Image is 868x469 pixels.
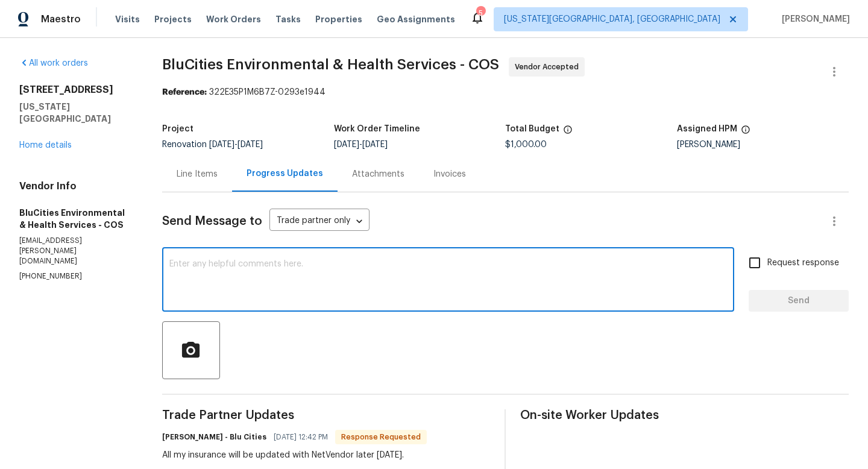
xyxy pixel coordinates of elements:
[362,140,388,149] span: [DATE]
[162,409,491,421] span: Trade Partner Updates
[162,431,266,443] h6: [PERSON_NAME] - Blu Cities
[19,271,133,282] p: [PHONE_NUMBER]
[19,141,72,150] a: Home details
[41,13,81,25] span: Maestro
[505,140,547,149] span: $1,000.00
[162,449,427,461] div: All my insurance will be updated with NetVendor later [DATE].
[19,180,133,192] h4: Vendor Info
[334,125,420,133] h5: Work Order Timeline
[162,140,263,149] span: Renovation
[209,140,263,149] span: -
[19,236,133,266] p: [EMAIL_ADDRESS][PERSON_NAME][DOMAIN_NAME]
[777,13,850,25] span: [PERSON_NAME]
[19,84,133,96] h2: [STREET_ADDRESS]
[377,13,455,25] span: Geo Assignments
[177,168,218,180] div: Line Items
[275,15,301,24] span: Tasks
[269,212,370,231] div: Trade partner only
[206,13,261,25] span: Work Orders
[334,140,359,149] span: [DATE]
[162,88,207,96] b: Reference:
[767,257,839,269] span: Request response
[515,61,583,73] span: Vendor Accepted
[505,125,559,133] h5: Total Budget
[741,125,750,140] span: The hpm assigned to this work order.
[162,215,262,227] span: Send Message to
[352,168,404,180] div: Attachments
[237,140,263,149] span: [DATE]
[19,207,133,231] h5: BluCities Environmental & Health Services - COS
[504,13,720,25] span: [US_STATE][GEOGRAPHIC_DATA], [GEOGRAPHIC_DATA]
[19,59,88,68] a: All work orders
[247,168,323,180] div: Progress Updates
[563,125,573,140] span: The total cost of line items that have been proposed by Opendoor. This sum includes line items th...
[334,140,388,149] span: -
[336,431,426,443] span: Response Requested
[154,13,192,25] span: Projects
[209,140,234,149] span: [DATE]
[274,431,328,443] span: [DATE] 12:42 PM
[162,57,499,72] span: BluCities Environmental & Health Services - COS
[19,101,133,125] h5: [US_STATE][GEOGRAPHIC_DATA]
[433,168,466,180] div: Invoices
[677,140,849,149] div: [PERSON_NAME]
[677,125,737,133] h5: Assigned HPM
[476,7,485,19] div: 5
[115,13,140,25] span: Visits
[162,86,849,98] div: 322E35P1M6B7Z-0293e1944
[520,409,849,421] span: On-site Worker Updates
[315,13,362,25] span: Properties
[162,125,193,133] h5: Project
